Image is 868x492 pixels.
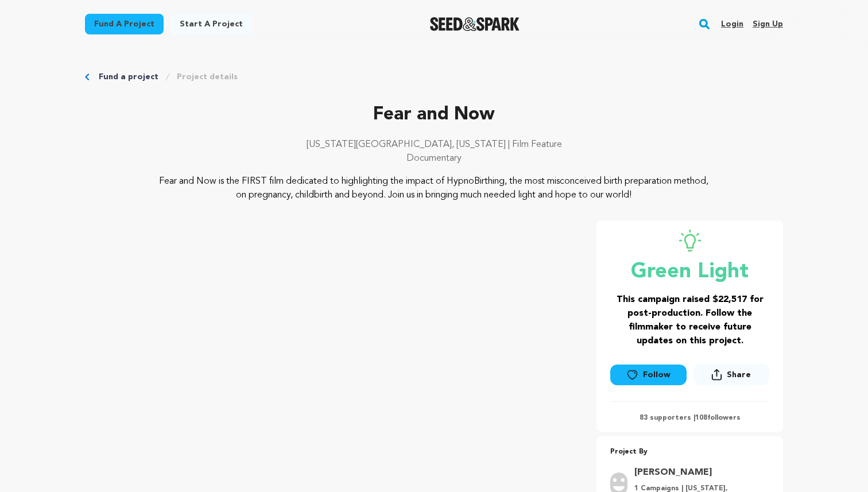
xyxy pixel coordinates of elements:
[693,364,769,390] span: Share
[430,17,520,31] img: Seed&Spark Logo Dark Mode
[430,17,520,31] a: Seed&Spark Homepage
[85,101,783,129] p: Fear and Now
[85,152,783,165] p: Documentary
[85,14,164,34] a: Fund a project
[610,365,686,385] a: Follow
[634,466,762,479] a: Goto Liat Ron profile
[177,71,238,83] a: Project details
[610,445,769,459] p: Project By
[610,261,769,284] p: Green Light
[693,364,769,385] button: Share
[99,71,158,83] a: Fund a project
[610,293,769,348] h3: This campaign raised $22,517 for post-production. Follow the filmmaker to receive future updates ...
[155,175,714,202] p: Fear and Now is the FIRST film dedicated to highlighting the impact of HypnoBirthing, the most mi...
[170,14,252,34] a: Start a project
[753,15,783,33] a: Sign up
[85,71,783,83] div: Breadcrumb
[727,369,751,381] span: Share
[695,414,707,421] span: 108
[610,413,769,423] p: 83 supporters | followers
[721,15,743,33] a: Login
[85,138,783,152] p: [US_STATE][GEOGRAPHIC_DATA], [US_STATE] | Film Feature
